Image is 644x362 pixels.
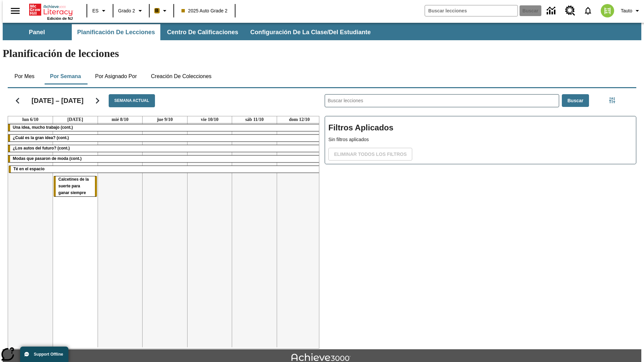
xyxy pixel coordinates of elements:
a: Centro de información [543,2,561,20]
button: Abrir el menú lateral [5,1,25,21]
a: 10 de octubre de 2025 [200,116,220,123]
button: Boost El color de la clase es anaranjado claro. Cambiar el color de la clase. [152,5,171,17]
button: Panel [3,24,70,40]
div: Filtros Aplicados [325,116,636,164]
div: Portada [29,2,73,20]
span: B [155,6,159,15]
a: 7 de octubre de 2025 [66,116,85,123]
span: Calcetines de la suerte para ganar siempre [58,177,89,195]
span: Una idea, mucho trabajo (cont.) [13,125,73,130]
div: Buscar [319,85,636,349]
a: Centro de recursos, Se abrirá en una pestaña nueva. [561,2,579,20]
div: Té en el espacio [9,166,321,173]
span: ¿Cuál es la gran idea? (cont.) [13,135,69,140]
input: Buscar campo [425,5,518,16]
button: Perfil/Configuración [618,5,644,17]
p: Sin filtros aplicados [328,136,633,143]
div: Subbarra de navegación [3,23,641,40]
span: Té en el espacio [13,167,45,171]
span: Grado 2 [118,7,135,14]
a: 9 de octubre de 2025 [156,116,174,123]
h1: Planificación de lecciones [3,47,641,60]
button: Lenguaje: ES, Selecciona un idioma [89,5,111,17]
button: Grado: Grado 2, Elige un grado [115,5,147,17]
button: Menú lateral de filtros [605,94,619,107]
div: ¿Los autos del futuro? (cont.) [8,145,322,152]
button: Seguir [89,92,106,109]
button: Support Offline [20,347,68,362]
div: ¿Cuál es la gran idea? (cont.) [8,135,322,141]
span: Panel [29,28,45,36]
a: Portada [29,3,73,16]
h2: Filtros Aplicados [328,120,633,136]
button: Por semana [45,68,86,84]
span: Modas que pasaron de moda (cont.) [13,156,82,161]
button: Escoja un nuevo avatar [597,2,618,19]
input: Buscar lecciones [325,95,559,107]
a: 12 de octubre de 2025 [288,116,311,123]
button: Creación de colecciones [146,68,217,84]
div: Calcetines de la suerte para ganar siempre [54,176,97,196]
span: Edición de NJ [47,16,73,20]
span: Planificación de lecciones [77,28,155,36]
button: Buscar [562,94,589,107]
button: Por mes [8,68,41,84]
button: Semana actual [109,94,155,107]
span: Configuración de la clase/del estudiante [250,28,371,36]
div: Modas que pasaron de moda (cont.) [8,156,322,162]
a: 6 de octubre de 2025 [21,116,40,123]
a: Notificaciones [579,2,597,19]
span: Tauto [621,7,632,14]
button: Centro de calificaciones [162,24,244,40]
button: Por asignado por [90,68,142,84]
h2: [DATE] – [DATE] [32,97,84,105]
span: ES [92,7,99,14]
button: Planificación de lecciones [72,24,160,40]
button: Configuración de la clase/del estudiante [245,24,376,40]
button: Regresar [9,92,26,109]
img: avatar image [601,4,614,17]
span: Centro de calificaciones [167,28,238,36]
span: Support Offline [34,352,63,357]
a: 11 de octubre de 2025 [244,116,265,123]
span: ¿Los autos del futuro? (cont.) [13,146,70,150]
span: 2025 Auto Grade 2 [181,7,228,14]
a: 8 de octubre de 2025 [110,116,130,123]
div: Subbarra de navegación [3,24,377,40]
div: Calendario [2,85,319,349]
div: Una idea, mucho trabajo (cont.) [8,124,322,131]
